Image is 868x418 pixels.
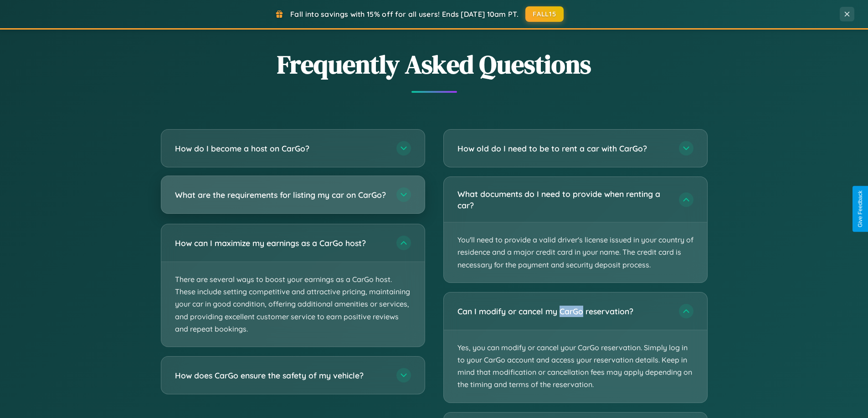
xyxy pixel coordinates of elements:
div: Give Feedback [857,191,863,227]
p: There are several ways to boost your earnings as a CarGo host. These include setting competitive ... [161,262,425,347]
h3: How old do I need to be to rent a car with CarGo? [457,143,670,154]
button: FALL15 [525,6,564,22]
h3: What documents do I need to provide when renting a car? [457,188,670,211]
h2: Frequently Asked Questions [161,47,708,82]
p: You'll need to provide a valid driver's license issued in your country of residence and a major c... [444,222,707,282]
h3: How do I become a host on CarGo? [175,143,387,154]
h3: How does CarGo ensure the safety of my vehicle? [175,370,387,381]
h3: Can I modify or cancel my CarGo reservation? [457,306,670,317]
h3: What are the requirements for listing my car on CarGo? [175,189,387,201]
h3: How can I maximize my earnings as a CarGo host? [175,237,387,249]
p: Yes, you can modify or cancel your CarGo reservation. Simply log in to your CarGo account and acc... [444,330,707,403]
span: Fall into savings with 15% off for all users! Ends [DATE] 10am PT. [290,10,519,19]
